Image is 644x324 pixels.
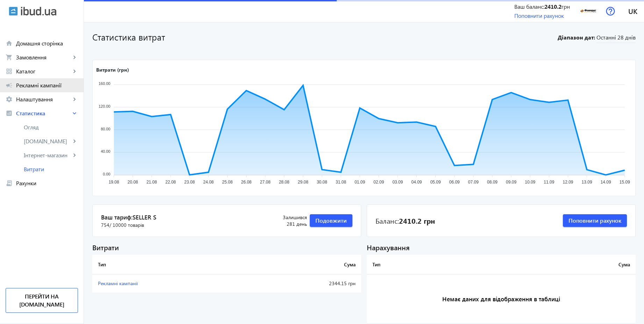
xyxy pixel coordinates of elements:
span: 754 [101,222,144,229]
span: / 10000 товарів [109,222,144,228]
span: Поповнити рахунок [568,217,621,224]
tspan: 01.09 [355,180,365,185]
mat-icon: keyboard_arrow_right [71,110,78,117]
mat-icon: keyboard_arrow_right [71,138,78,145]
th: Сума [247,255,361,274]
tspan: 06.09 [449,180,460,185]
mat-icon: keyboard_arrow_right [71,54,78,61]
img: 5de7653b5cb727808-15754458191-logo.png [580,3,596,19]
tspan: 80.00 [101,127,110,131]
span: Останні 28 днів [596,34,636,43]
mat-icon: analytics [6,110,13,117]
b: Діапазон дат: [557,34,595,41]
img: ibud_text.svg [21,7,56,16]
span: Налаштування [16,96,71,103]
div: Ваш баланс: грн [514,3,570,10]
tspan: 24.08 [203,180,214,185]
mat-icon: receipt_long [6,180,13,187]
tspan: 05.09 [430,180,441,185]
tspan: 11.09 [544,180,554,185]
tspan: 21.08 [146,180,157,185]
div: Нарахування [367,243,636,252]
mat-icon: campaign [6,82,13,89]
div: Витрати [92,243,361,252]
tspan: 08.09 [487,180,498,185]
mat-icon: keyboard_arrow_right [71,152,78,159]
tspan: 13.09 [582,180,592,185]
mat-icon: home [6,40,13,47]
th: Сума [490,255,636,274]
mat-icon: shopping_cart [6,54,13,61]
th: Тип [367,255,490,274]
tspan: 30.08 [317,180,327,185]
tspan: 12.09 [563,180,573,185]
span: Рекламні кампанії [98,280,138,287]
h3: Немає даних для відображення в таблиці [367,274,636,324]
tspan: 14.09 [601,180,611,185]
span: Витрати [24,166,78,173]
div: Баланс: [375,216,435,225]
tspan: 20.08 [128,180,138,185]
div: 281 день [263,214,307,228]
span: Ваш тариф: [101,213,263,222]
span: Домашня сторінка [16,40,78,47]
span: Подовжити [315,217,347,224]
span: Рахунки [16,180,78,187]
tspan: 03.09 [392,180,403,185]
mat-icon: keyboard_arrow_right [71,96,78,103]
tspan: 02.09 [373,180,384,185]
a: Перейти на [DOMAIN_NAME] [6,288,78,313]
h1: Статистика витрат [92,31,554,43]
button: Подовжити [310,214,352,227]
tspan: 25.08 [222,180,232,185]
mat-icon: keyboard_arrow_right [71,68,78,75]
span: Каталог [16,68,71,75]
tspan: 40.00 [101,150,110,154]
span: Замовлення [16,54,71,61]
img: help.svg [606,7,615,16]
tspan: 28.08 [279,180,289,185]
tspan: 10.09 [525,180,535,185]
th: Тип [92,255,247,274]
tspan: 29.08 [298,180,308,185]
tspan: 27.08 [260,180,271,185]
b: 2410.2 грн [399,216,435,225]
span: Огляд [24,124,78,131]
span: Залишився [263,214,307,221]
span: [DOMAIN_NAME] [24,138,71,145]
b: 2410.2 [544,3,561,10]
img: ibud.svg [9,7,18,16]
tspan: 26.08 [241,180,251,185]
mat-icon: settings [6,96,13,103]
text: Витрати (грн) [96,66,129,73]
tspan: 09.09 [506,180,516,185]
tspan: 04.09 [412,180,422,185]
tspan: 15.09 [620,180,630,185]
tspan: 22.08 [165,180,176,185]
span: Інтернет-магазин [24,152,71,159]
button: Поповнити рахунок [563,214,627,227]
span: Рекламні кампанії [16,82,78,89]
tspan: 23.08 [184,180,195,185]
tspan: 31.08 [336,180,346,185]
tspan: 120.00 [99,104,110,108]
tspan: 160.00 [99,82,110,86]
span: Seller S [133,213,156,221]
mat-icon: grid_view [6,68,13,75]
span: uk [628,7,637,15]
tspan: 07.09 [468,180,479,185]
span: Статистика [16,110,71,117]
tspan: 0.00 [103,172,110,176]
td: 2344.15 грн [247,274,361,293]
a: Поповнити рахунок [514,12,564,19]
tspan: 19.08 [109,180,119,185]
